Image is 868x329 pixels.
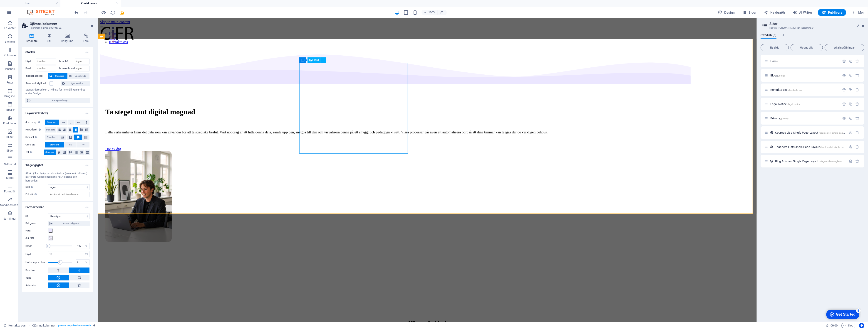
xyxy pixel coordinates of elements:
div: Standardbredd och utfyllnad för innehåll kan ändras under Design. [25,88,90,96]
button: Egen bredd [68,73,89,79]
span: . preset-unequal-columns-v2-edu [57,323,92,328]
div: Inställningar [842,102,846,106]
p: Element [5,40,15,44]
span: Klicka för att öppna sida [770,74,785,77]
button: Standard [45,120,59,125]
div: Inställningar [842,116,846,120]
span: Kontakta oss [770,88,802,91]
p: Tabeller [5,108,15,112]
div: Inställningar [842,74,846,77]
label: Min. höjd [60,60,75,63]
button: Ny sida [761,44,789,51]
button: Av [77,142,89,147]
i: Justera zoomnivån automatiskt vid storleksändring för att passa vald enhet. [440,10,444,15]
span: /blog-articles-single-page-layout [819,160,852,163]
h4: Länk [79,34,93,43]
span: Mer [852,10,864,15]
label: Animation [25,283,48,288]
label: Höjd [25,60,36,63]
button: Ändra bakgrund [48,221,90,226]
div: Radera [856,159,859,163]
span: Sidor [742,10,756,15]
span: Bild [314,59,319,61]
span: Eget avstånd [66,81,88,86]
div: Radera [856,74,859,77]
button: Kod [841,323,855,328]
button: Eget avstånd [61,81,90,86]
label: Höjd [25,253,48,255]
span: Öppna alla [793,46,821,49]
input: Använd ett beskrivande namn [48,192,90,197]
div: Duplicera [849,102,853,106]
span: Av [82,142,84,147]
button: Standard [45,135,59,140]
span: 00 00 [831,323,838,328]
div: Duplicera [849,59,853,63]
p: Samlingar [3,217,16,221]
button: save [119,10,125,15]
span: Ny sida [763,46,787,49]
label: Minsta bredd [60,67,75,70]
div: % [83,260,89,265]
div: Hem/ [769,60,840,63]
h4: Behållare [22,34,43,43]
label: Huvudaxel [25,127,45,133]
button: Sidor [740,9,758,16]
label: Position [25,268,48,273]
button: undo [74,10,79,15]
button: Standard [45,127,56,133]
span: Klicka för att öppna sida [770,59,778,63]
p: Slider [6,149,13,152]
div: Språkflikar [761,34,864,42]
p: Bilder [6,135,13,139]
button: Design [716,9,737,16]
span: / [777,60,778,63]
span: Kod [843,323,853,328]
span: Standard [54,73,66,79]
span: Design [718,10,735,15]
div: Inställningar [849,145,853,149]
h2: Sidor [769,22,864,26]
div: Inställningar [842,88,846,92]
div: Radera [856,102,859,106]
span: Standard [47,120,56,125]
label: Innehållsbredd [25,73,48,79]
div: Inställningar [849,131,853,135]
span: Egen bredd [73,73,88,79]
span: Klicka för att öppna sida [775,160,852,163]
span: /legal-notice [787,103,800,106]
div: Legal Notice/legal-notice [769,103,840,106]
div: Duplicera [849,88,853,92]
div: Courses List: Single Page Layout/courses-list-single-page-layout [774,131,846,134]
div: Design (Ctrl+Alt+Y) [716,9,737,16]
div: Radera [856,88,859,92]
span: /privacy [780,117,789,120]
button: 100% [422,10,438,15]
label: Horisontposition [25,261,48,264]
label: Bredd [25,245,48,247]
div: ARIA hjälper hjälpmedelstekniker (som skärmläsare) att förstå webbelementens roll, tillstånd och ... [25,172,90,183]
button: Standard [44,150,56,155]
h6: Sessionstid [826,323,838,328]
div: Blog Articles: Single Page Layout/blog-articles-single-page-layout [774,160,846,163]
span: Navigatör [764,10,785,15]
div: % [83,243,89,249]
div: Denna layout används som en mall för alla objekt (som ett blogginlägg) i denna samling. Innehålle... [770,145,774,149]
p: Sidhuvud [4,162,16,166]
span: Standard [46,127,55,133]
div: Inställningar [849,159,853,163]
button: Publicera [818,9,846,16]
label: Bredd [25,67,36,70]
button: Öppna alla [791,44,823,51]
span: /teachers-list-single-page-layout [820,146,853,148]
button: Klicka här för att lämna förhandsvisningsläge och fortsätta redigera [101,10,107,15]
span: Stil [25,215,29,218]
h2: Ojämna kolumner [30,22,93,26]
i: Spara (Ctrl+S) [119,10,125,15]
p: Funktioner [3,122,17,125]
div: Denna layout används som en mall för alla objekt (som ett blogginlägg) i denna samling. Innehålle... [770,131,774,135]
h4: Tillgänglighet [22,160,93,168]
button: Standard [45,142,64,147]
a: Skip to main content [2,2,32,6]
h6: 100% [428,10,436,15]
